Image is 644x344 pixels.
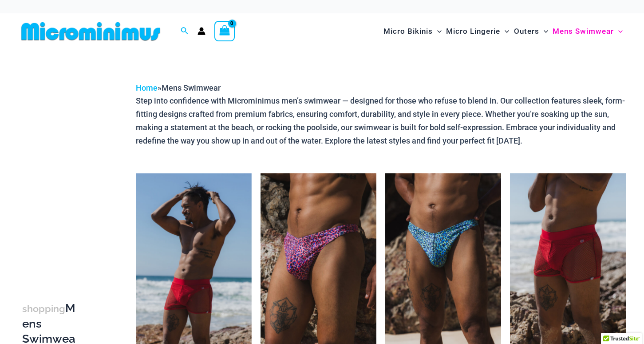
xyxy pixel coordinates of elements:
[550,18,625,45] a: Mens SwimwearMenu ToggleMenu Toggle
[198,27,205,35] a: Account icon link
[500,20,509,43] span: Menu Toggle
[383,20,433,43] span: Micro Bikinis
[514,20,539,43] span: Outers
[136,83,158,92] a: Home
[553,20,614,43] span: Mens Swimwear
[162,83,221,92] span: Mens Swimwear
[181,26,189,37] a: Search icon link
[539,20,548,43] span: Menu Toggle
[136,83,221,92] span: »
[512,18,550,45] a: OutersMenu ToggleMenu Toggle
[381,18,444,45] a: Micro BikinisMenu ToggleMenu Toggle
[18,21,164,41] img: MM SHOP LOGO FLAT
[446,20,500,43] span: Micro Lingerie
[22,100,102,278] iframe: TrustedSite Certified
[214,21,235,41] a: View Shopping Cart, empty
[444,18,511,45] a: Micro LingerieMenu ToggleMenu Toggle
[614,20,623,43] span: Menu Toggle
[22,303,65,314] span: shopping
[136,94,626,147] p: Step into confidence with Microminimus men’s swimwear — designed for those who refuse to blend in...
[380,16,626,46] nav: Site Navigation
[433,20,442,43] span: Menu Toggle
